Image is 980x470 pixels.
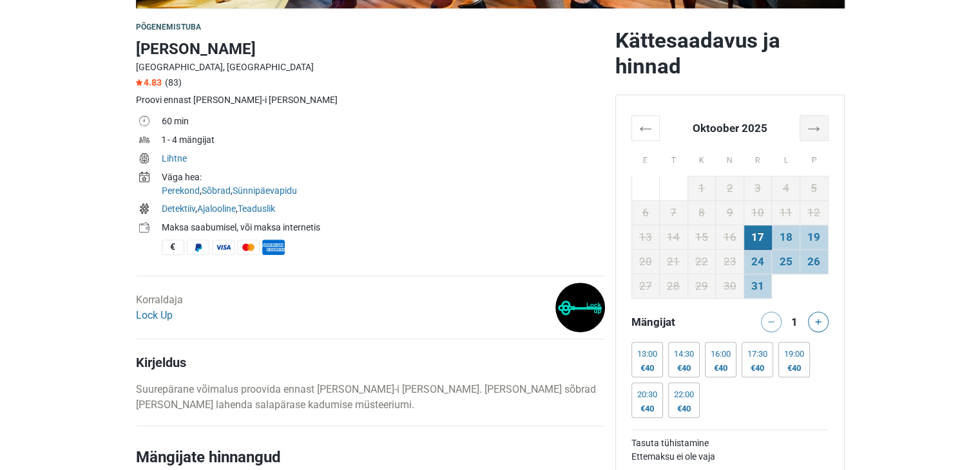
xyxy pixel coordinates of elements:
[136,61,605,74] div: [GEOGRAPHIC_DATA], [GEOGRAPHIC_DATA]
[674,363,694,373] div: €40
[162,203,195,214] a: Detektiiv
[716,141,744,176] th: N
[747,363,767,373] div: €40
[772,225,800,250] td: 18
[162,113,605,132] td: 60 min
[660,274,688,299] td: 28
[237,240,260,255] span: MasterCard
[162,185,200,196] a: Perekond
[238,203,275,214] a: Teaduslik
[136,77,162,88] span: 4.83
[800,250,828,274] td: 26
[162,221,605,234] div: Maksa saabumisel, või maksa internetis
[637,404,657,414] div: €40
[631,437,829,450] td: Tasuta tühistamine
[187,240,209,255] span: PayPal
[787,312,802,330] div: 1
[637,363,657,373] div: €40
[162,153,187,164] a: Lihtne
[212,240,235,255] span: Visa
[744,274,772,299] td: 31
[772,201,800,225] td: 11
[687,225,716,250] td: 15
[637,349,657,359] div: 13:00
[674,390,694,400] div: 22:00
[772,250,800,274] td: 25
[136,93,605,107] div: Proovi ennast [PERSON_NAME]-i [PERSON_NAME]
[136,37,605,61] h1: [PERSON_NAME]
[711,363,731,373] div: €40
[687,274,716,299] td: 29
[800,201,828,225] td: 12
[136,309,173,321] a: Lock Up
[162,201,605,220] td: , ,
[660,225,688,250] td: 14
[674,404,694,414] div: €40
[687,176,716,201] td: 1
[136,79,142,86] img: Star
[631,141,660,176] th: E
[136,355,605,370] h4: Kirjeldus
[784,349,804,359] div: 19:00
[716,225,744,250] td: 16
[674,349,694,359] div: 14:30
[772,141,800,176] th: L
[136,23,202,32] span: Põgenemistuba
[687,201,716,225] td: 8
[631,116,660,141] th: ←
[660,116,800,141] th: Oktoober 2025
[631,450,829,464] td: Ettemaksu ei ole vaja
[162,240,184,255] span: Sularaha
[660,201,688,225] td: 7
[716,176,744,201] td: 2
[631,274,660,299] td: 27
[631,250,660,274] td: 20
[800,176,828,201] td: 5
[202,185,231,196] a: Sõbrad
[716,250,744,274] td: 23
[197,203,236,214] a: Ajalooline
[711,349,731,359] div: 16:00
[136,382,605,413] p: Suurepärane võimalus proovida ennast [PERSON_NAME]-i [PERSON_NAME]. [PERSON_NAME] sõbrad [PERSON_...
[800,116,828,141] th: →
[262,240,285,255] span: American Express
[687,141,716,176] th: K
[784,363,804,373] div: €40
[744,225,772,250] td: 17
[555,283,605,332] img: 38af86134b65d0f1l.png
[162,171,605,184] div: Väga hea:
[631,225,660,250] td: 13
[800,141,828,176] th: P
[744,201,772,225] td: 10
[162,132,605,151] td: 1 - 4 mängijat
[660,141,688,176] th: T
[687,250,716,274] td: 22
[136,292,183,323] div: Korraldaja
[716,274,744,299] td: 30
[637,390,657,400] div: 20:30
[744,141,772,176] th: R
[744,250,772,274] td: 24
[615,28,845,79] h2: Kättesaadavus ja hinnad
[744,176,772,201] td: 3
[631,201,660,225] td: 6
[162,169,605,201] td: , ,
[772,176,800,201] td: 4
[660,250,688,274] td: 21
[800,225,828,250] td: 19
[165,77,182,88] span: (83)
[716,201,744,225] td: 9
[747,349,767,359] div: 17:30
[233,185,297,196] a: Sünnipäevapidu
[626,312,730,332] div: Mängijat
